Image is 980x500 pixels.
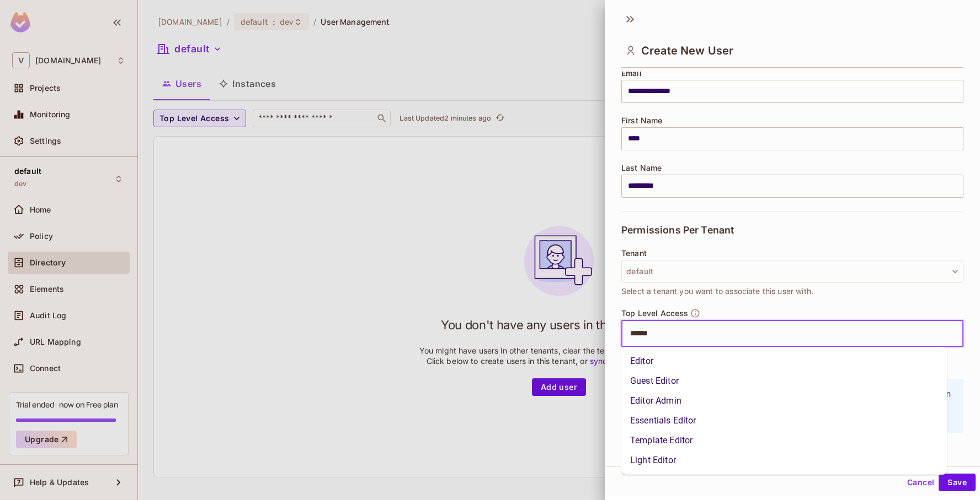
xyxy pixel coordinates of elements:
[621,391,947,411] li: Editor Admin
[641,44,733,57] span: Create New User
[621,260,963,283] button: default
[939,474,976,491] button: Save
[621,431,947,450] li: Template Editor
[621,351,947,371] li: Editor
[621,116,663,125] span: First Name
[621,371,947,391] li: Guest Editor
[621,450,947,470] li: Light Editor
[621,69,642,78] span: Email
[621,225,734,236] span: Permissions Per Tenant
[621,309,688,318] span: Top Level Access
[903,474,939,491] button: Cancel
[957,332,960,334] button: Close
[621,164,662,172] span: Last Name
[621,285,813,297] span: Select a tenant you want to associate this user with.
[621,249,647,258] span: Tenant
[621,411,947,431] li: Essentials Editor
